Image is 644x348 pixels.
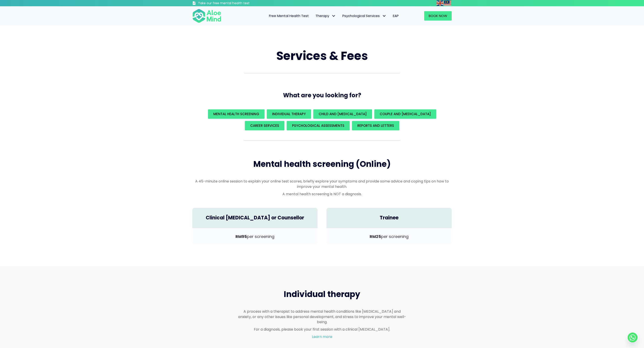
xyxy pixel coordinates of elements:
span: EAP [393,13,399,18]
a: Psychological assessments [287,121,350,130]
span: Psychological Services [342,13,386,18]
p: per screening [197,234,313,240]
a: Free Mental Health Test [266,11,312,21]
img: en [436,0,444,6]
span: Therapy [316,13,336,18]
span: Individual therapy [284,289,360,300]
p: A mental health screening is NOT a diagnosis. [192,191,452,197]
a: Individual Therapy [267,109,311,119]
h4: Trainee [331,214,447,221]
p: For a diagnosis, please book your first session with a clinical [MEDICAL_DATA]. [238,327,406,332]
p: A 45-minute online session to explain your online test scores, briefly explore your symptoms and ... [192,179,452,189]
a: EAP [390,11,402,21]
span: Services & Fees [276,48,368,64]
span: Psychological assessments [292,123,344,128]
span: Free Mental Health Test [269,13,309,18]
h3: Take our free mental health test [198,1,273,6]
a: Psychological ServicesPsychological Services: submenu [339,11,390,21]
span: What are you looking for? [283,91,361,99]
a: REPORTS AND LETTERS [352,121,399,130]
a: Child and [MEDICAL_DATA] [313,109,372,119]
a: TherapyTherapy: submenu [312,11,339,21]
span: Career Services [250,123,279,128]
span: Child and [MEDICAL_DATA] [319,112,367,116]
a: Take our free mental health test [192,1,273,6]
span: REPORTS AND LETTERS [357,123,394,128]
span: Therapy: submenu [330,13,337,19]
img: Aloe mind Logo [192,8,221,23]
a: Learn more [312,334,332,339]
span: Mental Health Screening [213,112,259,116]
p: per screening [331,234,447,240]
span: Couple and [MEDICAL_DATA] [380,112,431,116]
a: Mental Health Screening [208,109,265,119]
a: Whatsapp [628,333,638,342]
a: Couple and [MEDICAL_DATA] [374,109,436,119]
span: Individual Therapy [272,112,306,116]
b: RM95 [235,234,247,239]
span: Book Now [429,13,447,18]
span: Mental health screening (Online) [253,158,391,170]
a: Book Now [424,11,452,21]
span: Psychological Services: submenu [381,13,387,19]
div: What are you looking for? [192,108,452,132]
a: Career Services [245,121,284,130]
b: RM25 [370,234,381,239]
h4: Clinical [MEDICAL_DATA] or Counsellor [197,214,313,221]
a: Malay [444,0,452,6]
a: English [436,0,444,6]
p: A process with a therapist to address mental health conditions like [MEDICAL_DATA] and anxiety, o... [238,309,406,325]
nav: Menu [227,11,402,21]
img: ms [444,0,451,6]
